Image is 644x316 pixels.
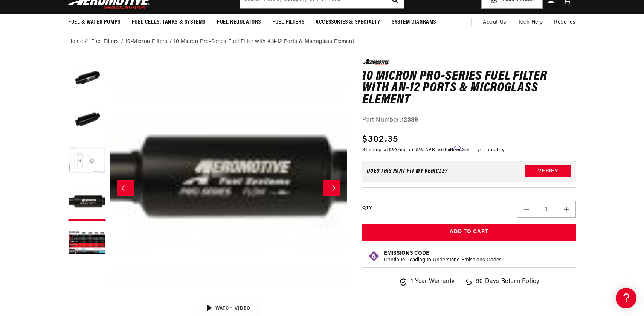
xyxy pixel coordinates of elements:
nav: breadcrumbs [68,38,576,46]
a: EFI Regulators [8,95,143,107]
a: 340 Stealth Fuel Pumps [8,142,143,153]
span: $30 [389,148,398,152]
a: About Us [477,14,512,32]
summary: Fuel & Water Pumps [63,14,126,31]
span: Fuel Cells, Tanks & Systems [132,18,206,26]
img: Emissions code [368,250,380,262]
a: POWERED BY ENCHANT [104,217,145,224]
li: 10 Micron Pro-Series Fuel Filter with AN-12 Ports & Microglass Element [174,38,354,46]
div: Does This part fit My vehicle? [367,168,448,174]
button: Add to Cart [362,224,576,241]
a: See if you qualify - Learn more about Affirm Financing (opens in modal) [462,148,505,152]
span: Fuel Regulators [217,18,261,26]
span: About Us [483,20,507,25]
button: Load image 2 in gallery view [68,100,106,138]
h1: 10 Micron Pro-Series Fuel Filter with AN-12 Ports & Microglass Element [362,71,576,106]
a: Getting Started [8,64,143,76]
span: Rebuilds [554,18,576,27]
button: Verify [525,165,571,177]
p: Starting at /mo or 0% APR with . [362,146,505,153]
button: Load image 4 in gallery view [68,183,106,221]
button: Load image 5 in gallery view [68,225,106,262]
strong: 12339 [401,117,418,123]
a: 90 Days Return Policy [464,277,540,294]
span: 90 Days Return Policy [476,277,540,294]
span: Affirm [448,146,461,152]
span: $302.35 [362,133,398,146]
a: Carbureted Regulators [8,118,143,130]
a: Fuel Filters [91,38,119,46]
button: Load image 1 in gallery view [68,59,106,97]
span: 1 Year Warranty [411,277,455,287]
summary: Tech Help [512,14,548,32]
div: Part Number: [362,115,576,125]
a: Home [68,38,83,46]
a: Brushless Fuel Pumps [8,154,143,166]
strong: Emissions Code [384,251,429,256]
button: Slide left [117,180,134,196]
button: Emissions CodeContinue Reading to Understand Emissions Codes [384,250,502,264]
span: Fuel & Water Pumps [68,18,121,26]
button: Contact Us [8,201,143,214]
div: Frequently Asked Questions [8,83,143,90]
li: 10-Micron Filters [125,38,174,46]
div: General [8,52,143,59]
summary: Rebuilds [548,14,581,32]
summary: Fuel Regulators [211,14,267,31]
button: Load image 3 in gallery view [68,142,106,179]
span: Accessories & Specialty [316,18,380,26]
summary: Fuel Cells, Tanks & Systems [126,14,211,31]
span: System Diagrams [392,18,436,26]
span: Tech Help [518,18,543,27]
summary: Accessories & Specialty [310,14,386,31]
span: Fuel Filters [272,18,304,26]
a: EFI Fuel Pumps [8,130,143,142]
a: Carbureted Fuel Pumps [8,107,143,118]
label: QTY [362,205,372,211]
summary: System Diagrams [386,14,442,31]
p: Continue Reading to Understand Emissions Codes [384,257,502,264]
button: Slide right [323,180,340,196]
summary: Fuel Filters [267,14,310,31]
a: 1 Year Warranty [399,277,455,287]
